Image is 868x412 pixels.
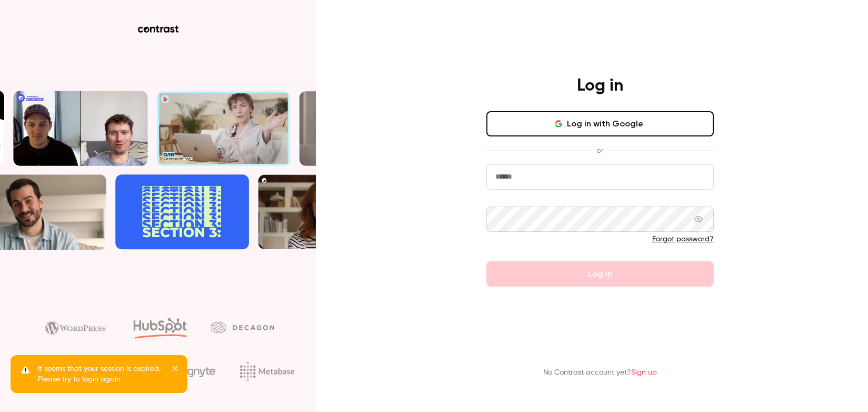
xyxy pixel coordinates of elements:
[211,321,274,333] img: decagon
[631,369,657,376] a: Sign up
[591,145,608,156] span: or
[577,75,623,96] h4: Log in
[543,367,657,378] p: No Contrast account yet?
[38,364,164,385] p: It seems that your session is expired. Please try to login again
[486,111,714,136] button: Log in with Google
[172,364,179,376] button: close
[652,236,714,243] a: Forgot password?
